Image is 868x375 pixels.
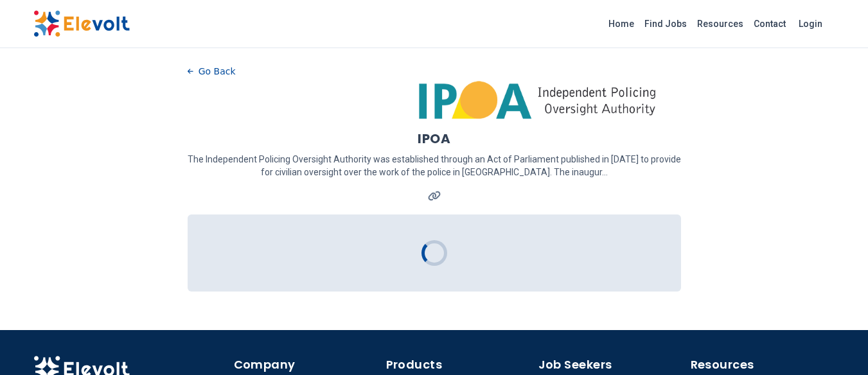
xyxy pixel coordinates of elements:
[33,10,130,37] img: Elevolt
[188,62,236,81] button: Go Back
[748,13,791,34] a: Contact
[419,238,449,268] div: Loading...
[603,13,639,34] a: Home
[188,153,681,179] p: The Independent Policing Oversight Authority was established through an Act of Parliament publish...
[418,130,450,148] h1: IPOA
[386,356,531,374] h4: Products
[538,356,683,374] h4: Job Seekers
[691,356,835,374] h4: Resources
[234,356,378,374] h4: Company
[692,13,748,34] a: Resources
[639,13,692,34] a: Find Jobs
[791,11,830,37] a: Login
